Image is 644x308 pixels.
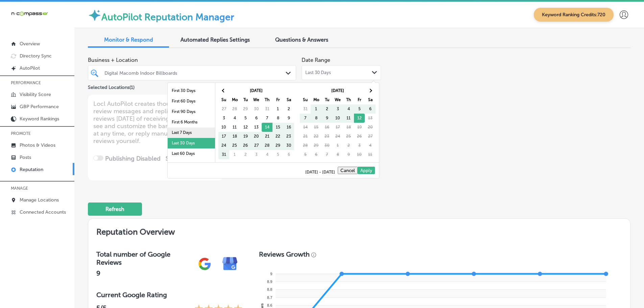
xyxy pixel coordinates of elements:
[20,142,55,148] p: Photos & Videos
[88,57,296,63] span: Business + Location
[321,95,332,104] th: Tu
[240,114,251,123] td: 5
[365,150,376,159] td: 11
[229,114,240,123] td: 4
[262,95,272,104] th: Th
[240,123,251,132] td: 12
[218,141,229,150] td: 24
[88,8,101,22] img: autopilot-icon
[354,150,365,159] td: 10
[20,197,59,203] p: Manage Locations
[240,104,251,114] td: 29
[104,37,153,43] span: Monitor & Respond
[343,132,354,141] td: 25
[229,86,283,95] th: [DATE]
[168,96,215,106] li: First 60 Days
[300,104,311,114] td: 31
[343,104,354,114] td: 4
[168,117,215,127] li: First 6 Months
[267,287,272,291] tspan: 8.8
[332,114,343,123] td: 10
[343,141,354,150] td: 2
[354,104,365,114] td: 5
[283,123,294,132] td: 16
[311,141,321,150] td: 29
[358,167,375,174] button: Apply
[311,132,321,141] td: 22
[343,150,354,159] td: 9
[20,53,52,59] p: Directory Sync
[251,123,262,132] td: 13
[168,159,215,169] li: Last 90 Days
[305,170,338,174] span: [DATE] - [DATE]
[20,167,43,172] p: Reputation
[354,123,365,132] td: 19
[251,95,262,104] th: We
[354,95,365,104] th: Fr
[251,104,262,114] td: 30
[259,250,310,258] h3: Reviews Growth
[311,123,321,132] td: 15
[272,132,283,141] td: 22
[272,104,283,114] td: 1
[218,123,229,132] td: 10
[251,150,262,159] td: 3
[321,141,332,150] td: 30
[321,150,332,159] td: 7
[20,155,31,160] p: Posts
[300,132,311,141] td: 21
[104,70,286,76] div: Digital Macomb Indoor Billboards
[101,11,234,23] label: AutoPilot Reputation Manager
[338,167,358,174] button: Cancel
[262,150,272,159] td: 4
[343,114,354,123] td: 11
[240,132,251,141] td: 19
[168,86,215,96] li: First 30 Days
[88,219,630,242] h2: Reputation Overview
[218,104,229,114] td: 27
[217,251,243,277] img: e7ababfa220611ac49bdb491a11684a6.png
[218,95,229,104] th: Su
[262,114,272,123] td: 7
[332,123,343,132] td: 17
[229,141,240,150] td: 25
[283,95,294,104] th: Sa
[262,123,272,132] td: 14
[262,132,272,141] td: 21
[192,251,217,277] img: gPZS+5FD6qPJAAAAABJRU5ErkJggg==
[218,132,229,141] td: 17
[168,148,215,159] li: Last 60 Days
[168,106,215,117] li: First 90 Days
[321,123,332,132] td: 16
[343,95,354,104] th: Th
[300,95,311,104] th: Su
[218,150,229,159] td: 31
[272,114,283,123] td: 8
[354,114,365,123] td: 12
[262,104,272,114] td: 31
[365,95,376,104] th: Sa
[332,95,343,104] th: We
[321,104,332,114] td: 2
[332,141,343,150] td: 1
[96,269,192,277] h2: 9
[240,95,251,104] th: Tu
[251,114,262,123] td: 6
[229,95,240,104] th: Mo
[272,123,283,132] td: 15
[275,37,328,43] span: Questions & Answers
[300,114,311,123] td: 7
[365,141,376,150] td: 4
[240,150,251,159] td: 2
[20,92,51,97] p: Visibility Score
[229,104,240,114] td: 28
[343,123,354,132] td: 18
[20,41,40,47] p: Overview
[20,104,59,110] p: GBP Performance
[321,132,332,141] td: 23
[332,150,343,159] td: 8
[283,114,294,123] td: 9
[305,70,331,75] span: Last 30 Days
[267,303,272,307] tspan: 8.6
[311,150,321,159] td: 6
